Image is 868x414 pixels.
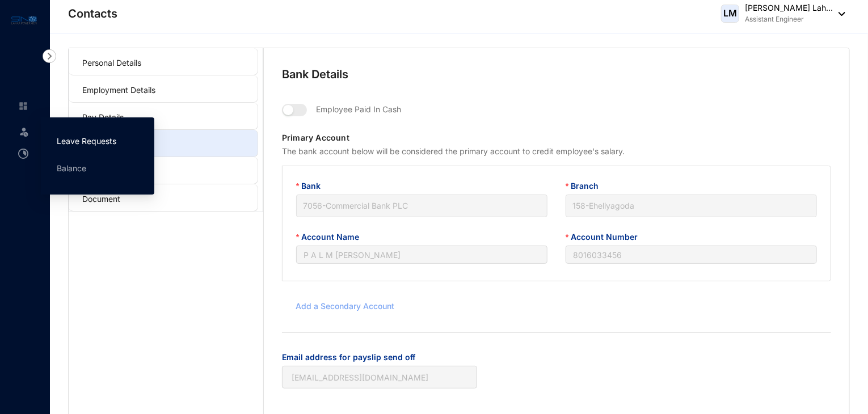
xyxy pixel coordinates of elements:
img: nav-icon-right.af6afadce00d159da59955279c43614e.svg [43,49,56,63]
span: 158 - Eheliyagoda [572,197,810,214]
input: Branch [572,195,810,217]
li: Time Attendance [9,142,36,165]
p: Contacts [68,6,117,22]
input: Bank [303,195,541,217]
input: Account Name [296,246,547,264]
label: Email address for payslip send off [282,351,423,364]
img: home-unselected.a29eae3204392db15eaf.svg [18,101,28,111]
a: Employment Details [82,85,155,95]
p: The bank account below will be considered the primary account to credit employee's salary. [282,146,831,166]
p: Primary Account [282,132,831,146]
label: Account Name [296,231,367,243]
p: Bank Details [282,66,671,100]
span: 7056 - Commercial Bank PLC [303,197,541,214]
button: Add a Secondary Account [282,295,403,318]
input: Email address for payslip send off [282,366,477,388]
a: Pay Details [82,112,124,122]
a: Leave Requests [57,136,116,146]
label: Branch [566,180,606,192]
span: LM [723,9,737,18]
a: Personal Details [82,58,141,67]
p: Assistant Engineer [745,14,833,25]
p: [PERSON_NAME] Lah... [745,2,833,14]
label: Bank [296,180,328,192]
a: Balance [57,163,86,173]
p: Employee Paid In Cash [307,100,401,132]
label: Account Number [566,231,646,243]
img: logo [11,14,37,27]
img: leave-unselected.2934df6273408c3f84d9.svg [18,126,30,137]
img: time-attendance-unselected.8aad090b53826881fffb.svg [18,149,28,159]
img: dropdown-black.8e83cc76930a90b1a4fdb6d089b7bf3a.svg [833,12,845,16]
input: Account Number [566,246,817,264]
li: Home [9,95,36,117]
